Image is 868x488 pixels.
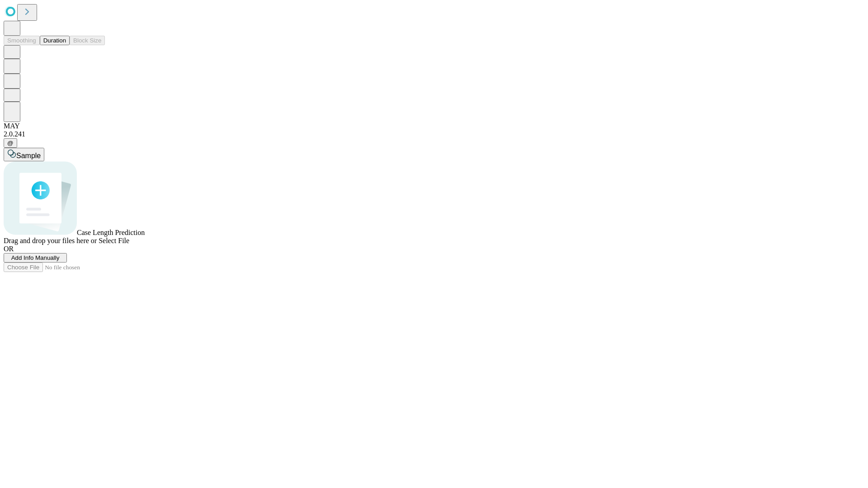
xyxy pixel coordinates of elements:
[99,237,129,244] span: Select File
[4,138,17,148] button: @
[4,122,864,130] div: MAY
[70,36,105,45] button: Block Size
[7,140,14,146] span: @
[4,245,14,253] span: OR
[40,36,70,45] button: Duration
[4,148,44,161] button: Sample
[11,254,60,261] span: Add Info Manually
[4,130,864,138] div: 2.0.241
[4,253,67,263] button: Add Info Manually
[4,237,97,244] span: Drag and drop your files here or
[16,152,41,160] span: Sample
[4,36,40,45] button: Smoothing
[77,229,145,236] span: Case Length Prediction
